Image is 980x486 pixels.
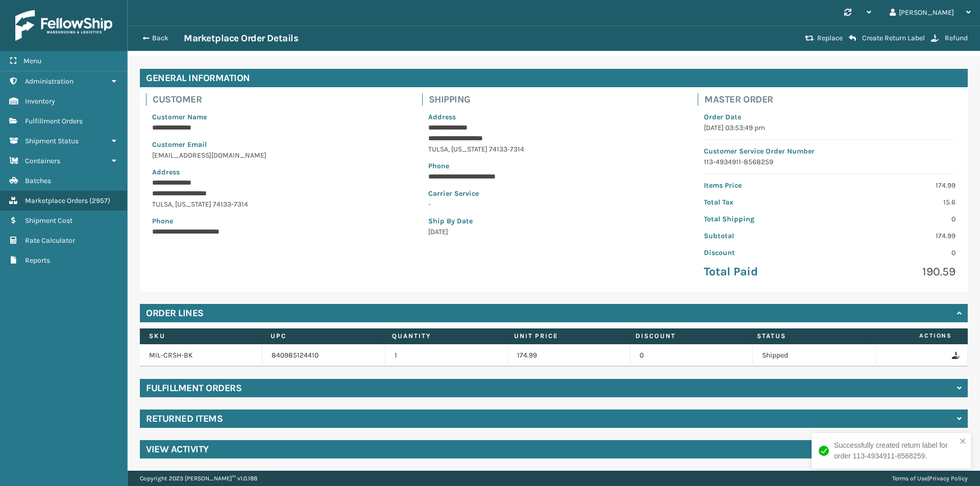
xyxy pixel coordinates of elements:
[704,231,823,241] p: Subtotal
[428,144,680,155] p: TULSA , [US_STATE] 74133-7314
[836,231,955,241] p: 174.99
[428,226,680,237] p: [DATE]
[89,196,110,205] span: ( 2957 )
[152,168,180,176] span: Address
[428,199,680,210] p: -
[872,327,958,344] span: Actions
[805,35,814,42] i: Replace
[429,93,686,106] h4: Shipping
[635,331,738,341] label: Discount
[428,161,680,171] p: Phone
[836,180,955,191] p: 174.99
[836,264,955,279] p: 190.59
[928,34,971,43] button: Refund
[514,331,617,341] label: Unit Price
[25,157,60,165] span: Containers
[385,344,508,367] td: 1
[146,413,223,425] h4: Returned Items
[262,344,385,367] td: 840985124410
[25,236,75,245] span: Rate Calculator
[152,150,404,161] p: [EMAIL_ADDRESS][DOMAIN_NAME]
[15,10,112,41] img: logo
[149,351,193,360] a: MIL-CRSH-BK
[152,112,404,122] p: Customer Name
[25,117,83,125] span: Fulfillment Orders
[137,34,184,43] button: Back
[392,331,495,341] label: Quantity
[753,344,875,367] td: Shipped
[428,216,680,226] p: Ship By Date
[25,256,50,265] span: Reports
[704,180,823,191] p: Items Price
[428,113,456,121] span: Address
[25,137,79,145] span: Shipment Status
[836,247,955,258] p: 0
[23,57,41,65] span: Menu
[152,139,404,150] p: Customer Email
[704,112,955,122] p: Order Date
[508,344,630,367] td: 174.99
[834,440,957,462] div: Successfully created return label for order 113-4934911-8568259.
[849,34,856,42] i: Create Return Label
[802,34,846,43] button: Replace
[704,157,955,167] p: 113-4934911-8568259
[428,188,680,199] p: Carrier Service
[704,247,823,258] p: Discount
[140,69,968,87] h4: General Information
[146,443,209,455] h4: View Activity
[271,331,373,341] label: UPC
[184,32,298,44] h3: Marketplace Order Details
[630,344,753,367] td: 0
[146,382,241,394] h4: Fulfillment Orders
[952,352,958,359] i: Refund Order Line
[25,216,72,225] span: Shipment Cost
[146,307,204,319] h4: Order Lines
[960,437,967,447] button: close
[704,146,955,157] p: Customer Service Order Number
[140,471,257,486] p: Copyright 2023 [PERSON_NAME]™ v 1.0.188
[836,197,955,208] p: 15.6
[704,93,962,106] h4: Master Order
[757,331,860,341] label: Status
[704,197,823,208] p: Total Tax
[846,34,928,43] button: Create Return Label
[836,214,955,224] p: 0
[153,93,410,106] h4: Customer
[704,264,823,279] p: Total Paid
[931,35,939,42] i: Refund
[25,196,88,205] span: Marketplace Orders
[704,214,823,224] p: Total Shipping
[25,97,55,106] span: Inventory
[152,216,404,226] p: Phone
[152,199,404,210] p: TULSA , [US_STATE] 74133-7314
[704,122,955,133] p: [DATE] 03:53:49 pm
[149,331,252,341] label: SKU
[25,176,51,185] span: Batches
[25,77,73,86] span: Administration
